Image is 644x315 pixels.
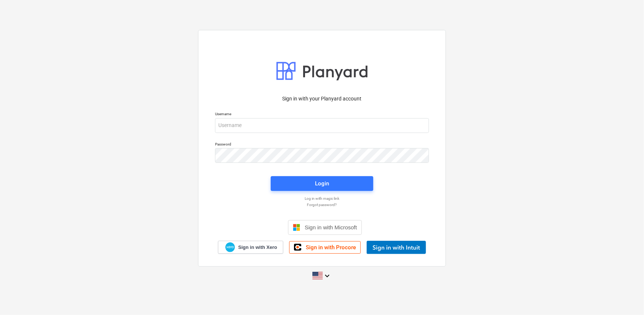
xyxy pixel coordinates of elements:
span: Sign in with Microsoft [305,224,357,230]
a: Log in with magic link [211,196,433,201]
i: keyboard_arrow_down [323,271,332,280]
div: Login [315,179,329,188]
img: Xero logo [225,242,235,252]
a: Forgot password? [211,202,433,207]
img: Microsoft logo [293,224,300,231]
div: Widget de chat [607,280,644,315]
a: Sign in with Procore [289,241,361,254]
span: Sign in with Procore [306,244,356,251]
span: Sign in with Xero [238,244,277,251]
p: Password [215,142,429,148]
button: Login [271,176,373,191]
iframe: Chat Widget [607,280,644,315]
input: Username [215,118,429,133]
p: Username [215,112,429,118]
p: Sign in with your Planyard account [215,95,429,103]
a: Sign in with Xero [218,241,284,254]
